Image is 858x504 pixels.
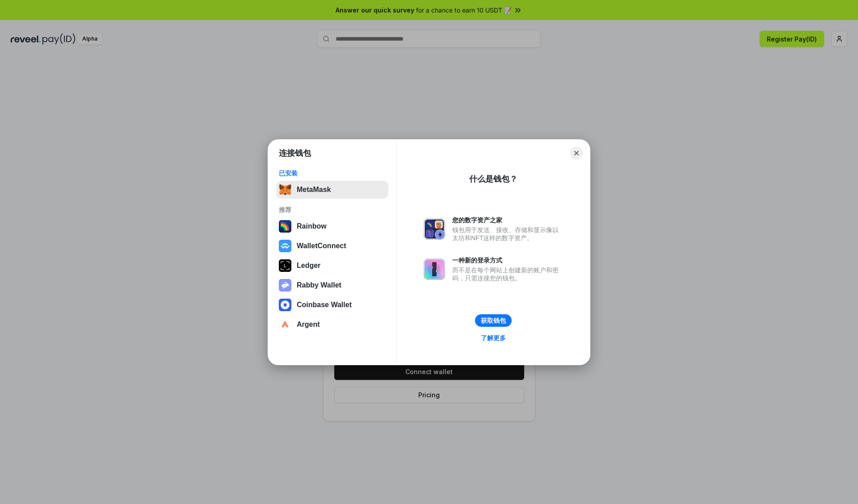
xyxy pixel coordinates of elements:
[276,257,388,275] button: Ledger
[297,301,352,309] div: Coinbase Wallet
[279,183,291,196] img: svg+xml,%3Csvg%20fill%3D%22none%22%20height%3D%2233%22%20viewBox%3D%220%200%2035%2033%22%20width%...
[279,318,291,331] img: svg+xml,%3Csvg%20width%3D%2228%22%20height%3D%2228%22%20viewBox%3D%220%200%2028%2028%22%20fill%3D...
[276,276,388,294] button: Rabby Wallet
[481,334,506,342] div: 了解更多
[279,169,386,177] div: 已安装
[276,296,388,314] button: Coinbase Wallet
[297,222,327,230] div: Rainbow
[452,266,563,282] div: 而不是在每个网站上创建新的账户和密码，只需连接您的钱包。
[452,256,563,264] div: 一种新的登录方式
[297,186,331,194] div: MetaMask
[279,148,311,158] h1: 连接钱包
[475,332,511,344] a: 了解更多
[424,258,445,280] img: svg+xml,%3Csvg%20xmlns%3D%22http%3A%2F%2Fwww.w3.org%2F2000%2Fsvg%22%20fill%3D%22none%22%20viewBox...
[452,226,563,242] div: 钱包用于发送、接收、存储和显示像以太坊和NFT这样的数字资产。
[279,206,386,214] div: 推荐
[424,218,445,240] img: svg+xml,%3Csvg%20xmlns%3D%22http%3A%2F%2Fwww.w3.org%2F2000%2Fsvg%22%20fill%3D%22none%22%20viewBox...
[475,314,512,327] button: 获取钱包
[279,240,291,252] img: svg+xml,%3Csvg%20width%3D%2228%22%20height%3D%2228%22%20viewBox%3D%220%200%2028%2028%22%20fill%3D...
[297,242,346,250] div: WalletConnect
[297,281,341,289] div: Rabby Wallet
[279,259,291,272] img: svg+xml,%3Csvg%20xmlns%3D%22http%3A%2F%2Fwww.w3.org%2F2000%2Fsvg%22%20width%3D%2228%22%20height%3...
[279,279,291,292] img: svg+xml,%3Csvg%20xmlns%3D%22http%3A%2F%2Fwww.w3.org%2F2000%2Fsvg%22%20fill%3D%22none%22%20viewBox...
[279,220,291,233] img: svg+xml,%3Csvg%20width%3D%22120%22%20height%3D%22120%22%20viewBox%3D%220%200%20120%20120%22%20fil...
[481,317,506,325] div: 获取钱包
[297,262,320,270] div: Ledger
[276,316,388,333] button: Argent
[297,321,320,329] div: Argent
[276,217,388,235] button: Rainbow
[452,216,563,224] div: 您的数字资产之家
[469,174,517,184] div: 什么是钱包？
[570,147,583,159] button: Close
[276,181,388,199] button: MetaMask
[279,299,291,311] img: svg+xml,%3Csvg%20width%3D%2228%22%20height%3D%2228%22%20viewBox%3D%220%200%2028%2028%22%20fill%3D...
[276,237,388,255] button: WalletConnect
